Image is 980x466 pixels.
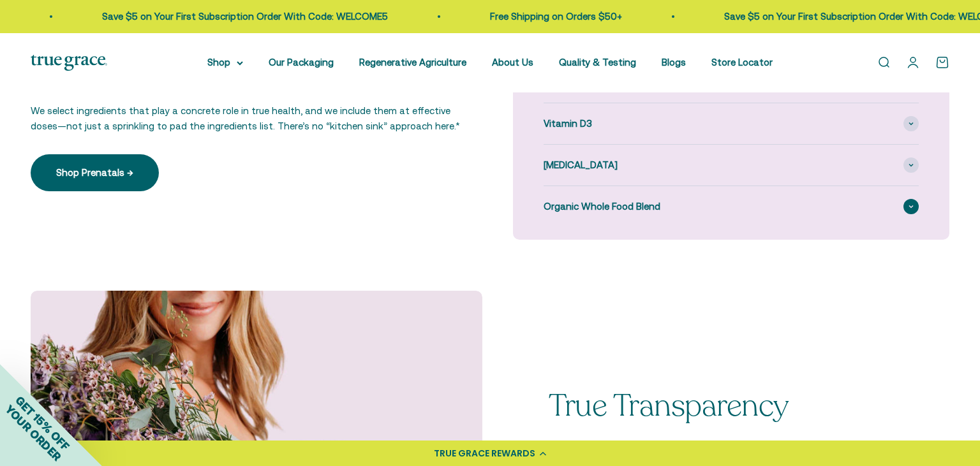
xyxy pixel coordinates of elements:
a: Store Locator [711,57,773,68]
a: Our Packaging [269,57,334,68]
p: We select ingredients that play a concrete role in true health, and we include them at effective ... [31,103,467,134]
a: Quality & Testing [559,57,636,68]
summary: Organic Whole Food Blend [544,186,919,227]
span: [MEDICAL_DATA] [544,157,618,173]
p: Save $5 on Your First Subscription Order With Code: WELCOME5 [86,9,372,24]
summary: Vitamin D3 [544,103,919,144]
div: TRUE GRACE REWARDS [434,447,535,460]
span: YOUR ORDER [3,402,64,463]
span: Vitamin D3 [544,116,592,131]
span: GET 15% OFF [13,393,72,453]
summary: [MEDICAL_DATA] [544,145,919,186]
summary: Shop [207,55,243,70]
a: Free Shipping on Orders $50+ [474,11,606,22]
p: True Transparency [549,390,898,423]
a: Shop Prenatals → [31,154,159,191]
a: Blogs [662,57,686,68]
a: Regenerative Agriculture [359,57,466,68]
a: About Us [492,57,533,68]
span: Organic Whole Food Blend [544,199,660,214]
